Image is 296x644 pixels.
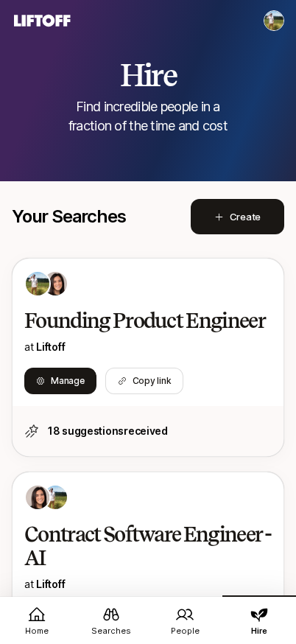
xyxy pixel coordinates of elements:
button: Tyler Kieft [264,10,284,31]
button: Create [191,199,284,234]
a: Liftoff [36,578,65,590]
h2: Hire [120,59,177,91]
p: Your Searches [12,206,125,227]
span: Hire [251,625,267,637]
span: Home [25,625,49,637]
span: Create [230,209,261,224]
a: Liftoff [36,340,65,353]
span: Searches [91,625,131,637]
img: Tyler Kieft [264,11,283,30]
img: 23676b67_9673_43bb_8dff_2aeac9933bfb.jpg [43,486,67,509]
p: at [24,338,272,356]
h2: Founding Product Engineer [24,309,272,332]
span: Manage [51,374,85,388]
button: Manage [24,368,96,394]
img: 71d7b91d_d7cb_43b4_a7ea_a9b2f2cc6e03.jpg [43,272,67,295]
p: 18 suggestions received [48,422,272,440]
img: 71d7b91d_d7cb_43b4_a7ea_a9b2f2cc6e03.jpg [26,486,49,509]
p: Find incredible people in a fraction of the time and cost [56,97,240,136]
span: People [171,625,200,637]
img: 23676b67_9673_43bb_8dff_2aeac9933bfb.jpg [26,272,49,295]
h2: Contract Software Engineer - AI [24,522,272,570]
p: at [24,575,272,593]
button: Copy link [105,368,184,394]
img: star-icon [24,424,39,438]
